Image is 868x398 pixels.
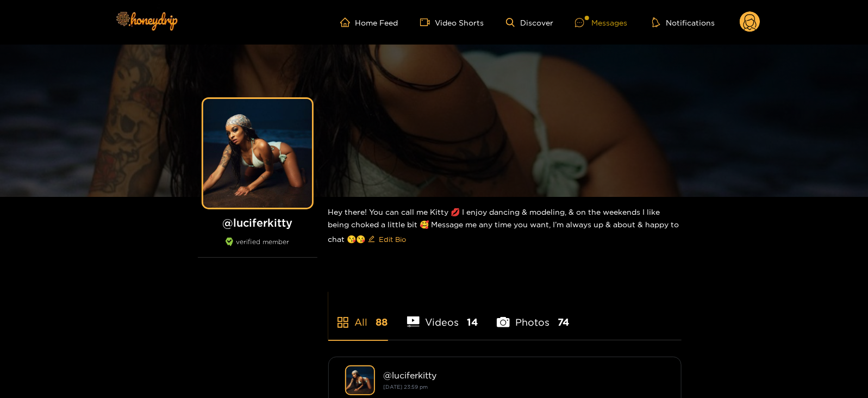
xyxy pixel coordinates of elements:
span: home [340,17,355,27]
img: luciferkitty [345,365,375,395]
a: Discover [506,18,553,27]
span: Edit Bio [379,234,407,245]
a: Home Feed [340,17,398,27]
button: Notifications [649,17,718,28]
li: All [328,291,388,340]
div: @ luciferkitty [384,370,665,380]
span: 14 [467,315,478,329]
a: Video Shorts [420,17,484,27]
div: Messages [575,16,627,29]
span: edit [368,235,375,244]
span: video-camera [420,17,435,27]
li: Photos [497,291,569,340]
span: 88 [376,315,388,329]
button: editEdit Bio [366,231,409,248]
small: [DATE] 23:59 pm [384,384,428,390]
span: 74 [558,315,569,329]
div: verified member [198,238,317,258]
div: Hey there! You can call me Kitty 💋 I enjoy dancing & modeling, & on the weekends I like being cho... [328,197,682,257]
li: Videos [407,291,478,340]
h1: @ luciferkitty [198,216,317,229]
span: appstore [336,316,349,329]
